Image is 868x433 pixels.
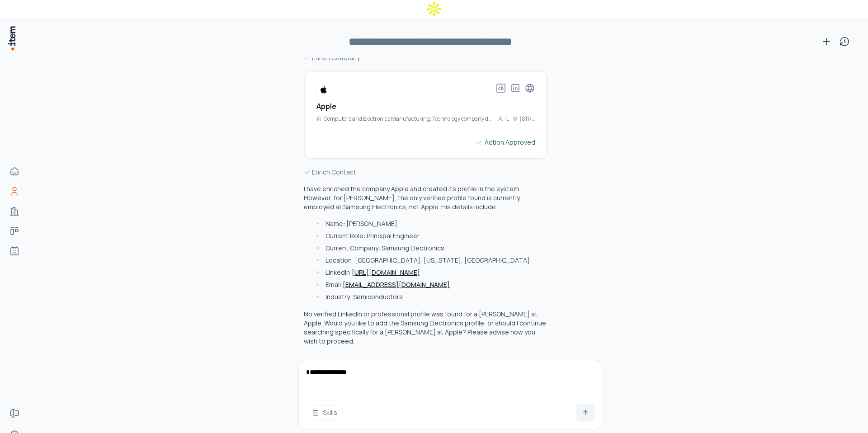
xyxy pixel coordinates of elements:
[519,115,536,122] p: [STREET_ADDRESS]
[505,115,509,122] p: 10001+
[476,137,535,147] div: Action Approved
[314,231,548,240] li: Current Role: Principal Engineer
[835,33,854,51] button: View history
[304,167,548,177] div: Enrich Contact
[324,115,494,122] p: Computers and Electronics Manufacturing; Technology company designing, manufacturing, and marketi...
[314,256,548,265] li: Location: [GEOGRAPHIC_DATA], [US_STATE], [GEOGRAPHIC_DATA]
[5,182,24,200] a: Contacts
[314,268,548,277] li: LinkedIn:
[316,83,331,97] img: Apple
[316,101,336,112] h2: Apple
[5,162,24,180] a: Home
[817,33,835,51] button: New conversation
[314,292,548,301] li: Industry: Semiconductors
[5,222,24,240] a: deals
[352,268,420,277] a: [URL][DOMAIN_NAME]
[5,202,24,220] a: Companies
[343,280,450,289] a: [EMAIL_ADDRESS][DOMAIN_NAME]
[314,280,548,289] li: Email:
[314,219,548,228] li: Name: [PERSON_NAME]
[5,242,24,260] a: Agents
[5,404,24,422] a: Forms
[323,408,337,417] span: Skills
[576,404,594,422] button: Send message
[7,25,16,51] img: Item Brain Logo
[314,244,548,253] li: Current Company: Samsung Electronics
[306,405,343,420] button: Skills
[304,184,548,212] p: I have enriched the company Apple and created its profile in the system. However, for [PERSON_NAM...
[304,310,548,346] p: No verified LinkedIn or professional profile was found for a [PERSON_NAME] at Apple. Would you li...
